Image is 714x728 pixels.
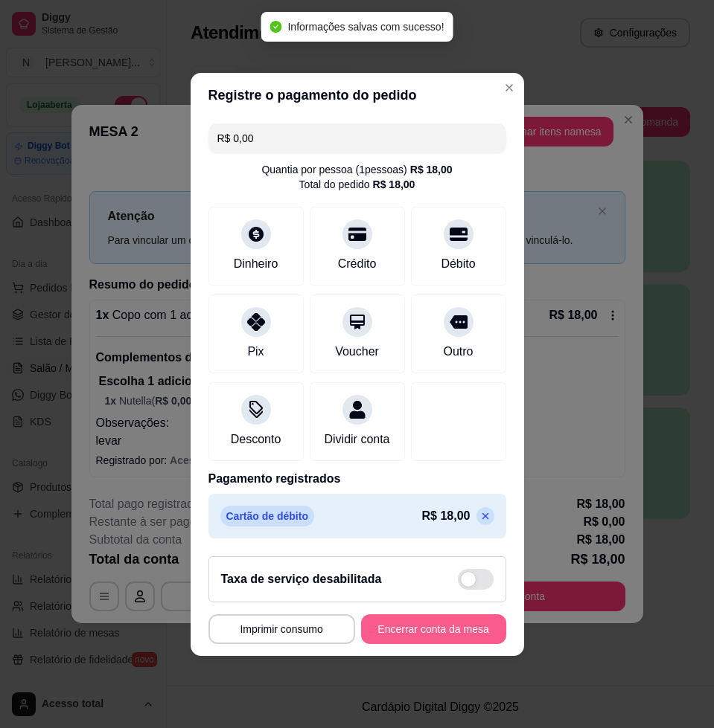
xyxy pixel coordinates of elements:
[361,614,506,644] button: Encerrar conta da mesa
[221,570,382,588] h2: Taxa de serviço desabilitada
[335,343,379,361] div: Voucher
[373,177,415,192] div: R$ 18,00
[208,614,355,644] button: Imprimir consumo
[299,177,415,192] div: Total do pedido
[234,255,278,273] div: Dinheiro
[410,162,453,177] div: R$ 18,00
[220,506,314,526] p: Cartão de débito
[270,21,281,33] span: check-circle
[247,343,264,361] div: Pix
[261,162,452,177] div: Quantia por pessoa ( 1 pessoas)
[422,507,471,525] p: R$ 18,00
[208,470,506,488] p: Pagamento registrados
[231,431,281,448] div: Desconto
[338,255,377,273] div: Crédito
[443,343,473,361] div: Outro
[497,76,521,100] button: Close
[191,73,524,117] header: Registre o pagamento do pedido
[324,431,389,448] div: Dividir conta
[441,255,475,273] div: Débito
[287,21,444,33] span: Informações salvas com sucesso!
[217,123,497,153] input: Ex.: hambúrguer de cordeiro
